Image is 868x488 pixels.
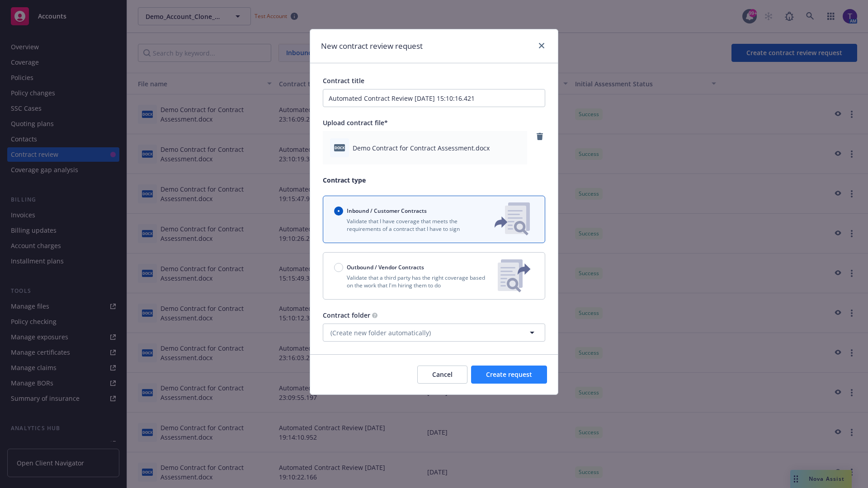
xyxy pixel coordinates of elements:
[323,118,388,127] span: Upload contract file*
[323,252,545,300] button: Outbound / Vendor ContractsValidate that a third party has the right coverage based on the work t...
[486,370,532,379] span: Create request
[347,263,424,271] span: Outbound / Vendor Contracts
[334,144,345,151] span: docx
[417,366,467,384] button: Cancel
[353,143,490,153] span: Demo Contract for Contract Assessment.docx
[334,217,480,233] p: Validate that I have coverage that meets the requirements of a contract that I have to sign
[536,40,547,51] a: close
[323,324,545,342] button: (Create new folder automatically)
[334,263,343,272] input: Outbound / Vendor Contracts
[432,370,453,379] span: Cancel
[330,328,431,338] span: (Create new folder automatically)
[334,274,491,289] p: Validate that a third party has the right coverage based on the work that I'm hiring them to do
[471,366,547,384] button: Create request
[534,131,545,142] a: remove
[323,196,545,243] button: Inbound / Customer ContractsValidate that I have coverage that meets the requirements of a contra...
[347,207,427,215] span: Inbound / Customer Contracts
[321,40,423,52] h1: New contract review request
[323,89,545,107] input: Enter a title for this contract
[323,76,364,85] span: Contract title
[334,206,343,216] input: Inbound / Customer Contracts
[323,175,545,185] p: Contract type
[323,311,370,319] span: Contract folder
